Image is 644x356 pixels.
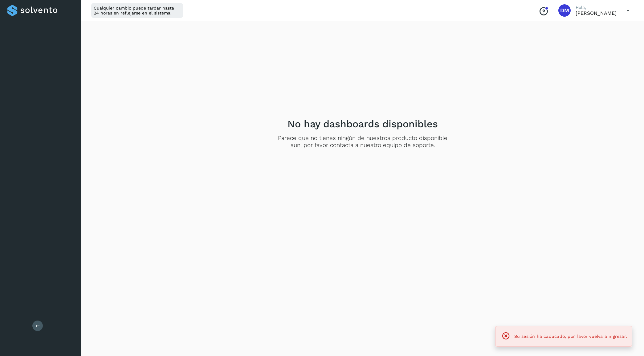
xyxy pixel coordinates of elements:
[576,10,617,16] p: Diego Muriel Perez
[576,5,617,10] p: Hola,
[287,118,438,130] h2: No hay dashboards disponibles
[91,3,183,18] div: Cualquier cambio puede tardar hasta 24 horas en reflejarse en el sistema.
[514,334,627,339] span: Su sesión ha caducado, por favor vuelva a ingresar.
[275,135,450,149] p: Parece que no tienes ningún de nuestros producto disponible aun, por favor contacta a nuestro equ...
